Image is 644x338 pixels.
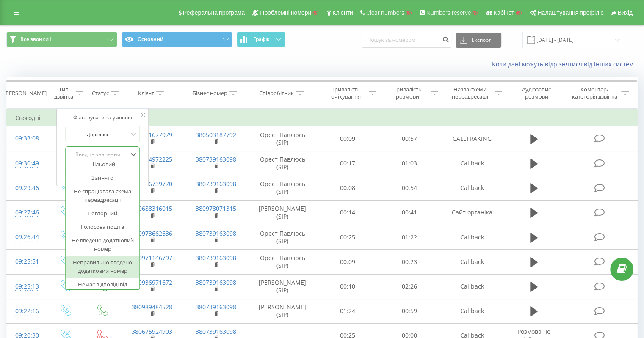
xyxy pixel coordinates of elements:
button: Все звонки1 [6,32,117,47]
div: Фільтрувати за умовою [66,113,140,122]
td: 01:03 [379,151,440,176]
span: Клієнти [332,9,353,16]
td: Сьогодні [7,110,638,126]
a: 380634972225 [132,155,172,163]
div: Назва схеми переадресації [448,86,492,100]
td: [PERSON_NAME] (SIP) [248,299,317,323]
td: CALLTRAKING [440,126,504,151]
div: Не введено додатковий номер [66,234,140,256]
td: Callback [440,151,504,176]
td: [PERSON_NAME] (SIP) [248,274,317,299]
a: 380973662636 [132,229,172,237]
div: 09:27:46 [15,204,38,221]
a: 380739163098 [196,180,236,188]
button: Основний [122,32,232,47]
td: [PERSON_NAME] (SIP) [248,200,317,225]
td: 00:25 [317,225,379,250]
div: Введіть значення [68,151,128,158]
span: Все звонки1 [20,36,52,43]
div: [PERSON_NAME] [4,90,47,97]
span: Кабінет [494,9,514,16]
div: Коментар/категорія дзвінка [569,86,619,100]
a: 380675924903 [132,327,172,335]
div: Тип дзвінка [53,86,73,100]
a: 380739163098 [196,303,236,311]
td: 00:23 [379,250,440,274]
div: 09:30:49 [15,155,38,172]
div: Статус [92,90,109,97]
div: Бізнес номер [193,90,227,97]
td: 00:14 [317,200,379,225]
div: Немає відповіді від клієнта [66,278,140,300]
td: 00:41 [379,200,440,225]
span: Вихід [618,9,633,16]
span: Проблемні номери [260,9,311,16]
td: Callback [440,176,504,200]
td: 00:10 [317,274,379,299]
td: Сайт органіка [440,200,504,225]
span: Налаштування профілю [537,9,603,16]
td: Callback [440,250,504,274]
div: 09:26:44 [15,229,38,245]
a: 380931677979 [132,131,172,139]
a: 380739163098 [196,327,236,335]
td: 00:09 [317,126,379,151]
a: 380739163098 [196,155,236,163]
span: Реферальна програма [183,9,245,16]
div: Аудіозапис розмови [512,86,561,100]
a: 380739163098 [196,254,236,262]
div: Тривалість очікування [325,86,367,100]
td: Орест Павлюсь (SIP) [248,151,317,176]
td: 01:22 [379,225,440,250]
div: Голосова пошта [66,220,140,234]
div: Цільовий [66,157,140,171]
td: 02:26 [379,274,440,299]
a: 380936971672 [132,278,172,286]
input: Пошук за номером [362,33,451,48]
td: Орест Павлюсь (SIP) [248,250,317,274]
td: 00:57 [379,126,440,151]
td: 01:24 [317,299,379,323]
a: 380739163098 [196,278,236,286]
td: Callback [440,225,504,250]
div: Повторний [66,206,140,220]
div: Неправильно введено додатковий номер [66,256,140,278]
a: 380986739770 [132,180,172,188]
a: 380989484528 [132,303,172,311]
span: Clear numbers [366,9,404,16]
div: Не спрацювала схема переадресації [66,184,140,206]
button: Експорт [456,33,501,48]
td: 00:09 [317,250,379,274]
td: 00:17 [317,151,379,176]
td: Орест Павлюсь (SIP) [248,176,317,200]
td: Орест Павлюсь (SIP) [248,225,317,250]
div: Клієнт [138,90,154,97]
td: Callback [440,299,504,323]
div: Зайнято [66,171,140,184]
a: 380739163098 [196,229,236,237]
td: Callback [440,274,504,299]
span: Numbers reserve [426,9,471,16]
button: Графік [237,32,285,47]
a: Коли дані можуть відрізнятися вiд інших систем [492,60,638,68]
td: 00:54 [379,176,440,200]
td: 00:08 [317,176,379,200]
div: 09:22:16 [15,303,38,319]
div: 09:29:46 [15,180,38,196]
div: Тривалість розмови [386,86,428,100]
div: 09:25:13 [15,278,38,295]
div: Співробітник [259,90,294,97]
a: 380688316015 [132,204,172,212]
div: 09:33:08 [15,130,38,147]
span: Графік [253,36,270,42]
a: 380971146797 [132,254,172,262]
div: 09:25:51 [15,253,38,270]
a: 380978071315 [196,204,236,212]
td: Орест Павлюсь (SIP) [248,126,317,151]
a: 380503187792 [196,131,236,139]
td: 00:59 [379,299,440,323]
